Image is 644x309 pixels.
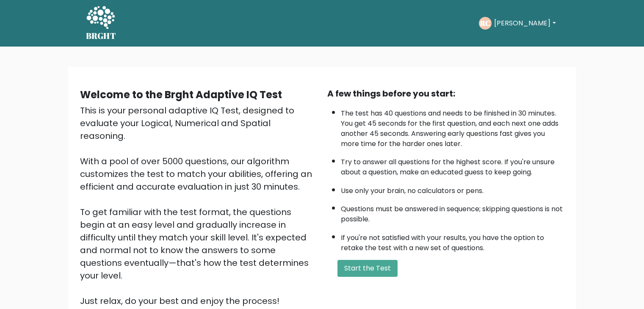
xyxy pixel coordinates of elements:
b: Welcome to the Brght Adaptive IQ Test [80,88,282,102]
div: This is your personal adaptive IQ Test, designed to evaluate your Logical, Numerical and Spatial ... [80,104,317,307]
li: If you're not satisfied with your results, you have the option to retake the test with a new set ... [341,229,564,253]
li: Use only your brain, no calculators or pens. [341,182,564,196]
text: RC [480,18,490,28]
button: [PERSON_NAME] [492,18,558,29]
li: The test has 40 questions and needs to be finished in 30 minutes. You get 45 seconds for the firs... [341,104,564,149]
h5: BRGHT [86,31,116,41]
button: Start the Test [337,260,398,277]
a: BRGHT [86,3,116,43]
li: Try to answer all questions for the highest score. If you're unsure about a question, make an edu... [341,153,564,177]
li: Questions must be answered in sequence; skipping questions is not possible. [341,200,564,224]
div: A few things before you start: [327,87,564,100]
